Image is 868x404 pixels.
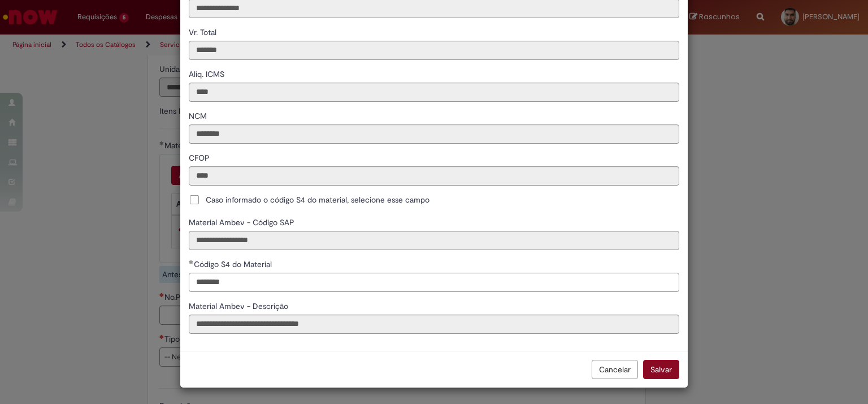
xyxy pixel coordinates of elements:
input: Material Ambev - Descrição [189,315,679,334]
input: NCM [189,124,679,144]
input: Código S4 do Material [189,273,679,292]
span: Somente leitura - Vr. Total [189,27,219,37]
input: Aliq. ICMS [189,83,679,102]
button: Cancelar [592,360,638,379]
input: CFOP [189,166,679,186]
input: Vr. Total [189,41,679,60]
button: Salvar [643,360,679,379]
span: Obrigatório Preenchido [189,260,194,264]
span: Somente leitura - Código S4 do Material [194,259,274,269]
span: Somente leitura - Aliq. ICMS [189,69,227,79]
label: Somente leitura - Material Ambev - Código SAP [189,217,297,228]
label: Somente leitura - Material Ambev - Descrição [189,300,290,312]
input: Material Ambev - Código SAP [189,231,679,250]
span: Caso informado o código S4 do material, selecione esse campo [206,194,429,205]
span: Somente leitura - Material Ambev - Descrição [189,301,290,311]
span: Somente leitura - Material Ambev - Código SAP [189,217,297,227]
span: Somente leitura - CFOP [189,153,212,163]
span: Somente leitura - NCM [189,111,209,121]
